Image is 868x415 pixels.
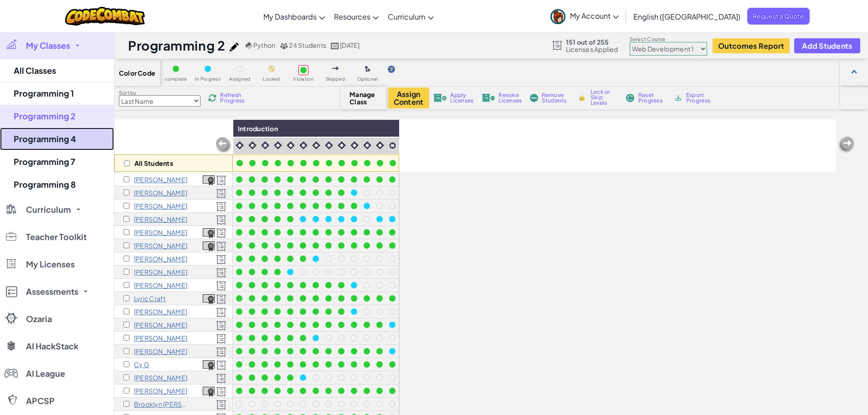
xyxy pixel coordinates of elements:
[450,92,473,103] span: Apply Licenses
[203,385,215,396] a: View Course Completion Certificate
[26,342,78,350] span: AI HackStack
[134,159,173,167] p: All Students
[216,400,226,410] img: Licensed
[299,141,308,149] img: IconIntro.svg
[248,141,257,149] img: IconIntro.svg
[253,41,275,49] span: Python
[203,228,215,238] img: certificate-icon.png
[686,92,714,103] span: Export Progress
[482,94,495,102] img: IconLicenseRevoke.svg
[376,141,384,149] img: IconIntro.svg
[216,374,226,384] img: Licensed
[207,93,217,102] img: IconReload.svg
[325,141,333,149] img: IconIntro.svg
[203,227,215,237] a: View Course Completion Certificate
[293,77,313,82] span: Violation
[629,4,745,29] a: English ([GEOGRAPHIC_DATA])
[26,233,87,241] span: Teacher Toolkit
[203,387,215,397] img: certificate-icon.png
[713,38,790,53] button: Outcomes Report
[326,77,345,82] span: Skipped
[433,94,447,102] img: IconLicenseApply.svg
[794,38,860,53] button: Add Students
[216,228,226,238] img: Licensed
[203,241,215,251] img: certificate-icon.png
[246,42,252,49] img: python.png
[383,4,438,29] a: Curriculum
[134,374,187,381] p: Jason G
[837,136,855,154] img: Arrow_Left_Inactive.png
[229,77,251,82] span: Assigned
[220,92,248,103] span: Refresh Progress
[289,41,326,49] span: 24 Students
[331,42,339,49] img: calendar.svg
[363,141,371,149] img: IconIntro.svg
[203,359,215,369] a: View Course Completion Certificate
[389,142,396,149] img: IconCapstoneLevel.svg
[570,11,619,20] span: My Account
[134,321,187,328] p: Jessalyn Duncan
[134,268,187,276] p: Taylor Canard
[26,41,70,50] span: My Classes
[134,308,187,315] p: Gabriel Dayberry
[203,360,215,370] img: certificate-icon.png
[203,293,215,303] a: View Course Completion Certificate
[566,46,618,53] span: Licenses Applied
[216,202,226,212] img: Licensed
[530,94,538,102] img: IconRemoveStudents.svg
[216,387,226,397] img: Licensed
[388,66,395,73] img: IconHint.svg
[134,334,187,342] p: Gabriel Earnest
[216,268,226,278] img: Licensed
[128,37,225,54] h1: Programming 2
[216,189,226,199] img: Licensed
[638,92,666,103] span: Reset Progress
[388,87,429,108] button: Assign Content
[365,66,370,73] img: IconOptionalLevel.svg
[550,9,565,24] img: avatar
[263,77,280,82] span: Locked
[334,12,370,21] span: Resources
[329,4,383,29] a: Resources
[230,42,239,51] img: iconPencil.svg
[216,255,226,265] img: Licensed
[65,7,145,26] img: CodeCombat logo
[134,361,149,368] p: Cy G
[134,348,187,355] p: AshLynn Engles
[216,281,226,291] img: Licensed
[216,321,226,331] img: Licensed
[134,176,187,183] p: Michael Alexander
[263,12,317,21] span: My Dashboards
[134,282,187,289] p: Madelyn Condrey
[747,8,810,25] a: Request a Quote
[203,174,215,184] a: View Course Completion Certificate
[274,141,282,149] img: IconIntro.svg
[238,124,278,133] span: Introduction
[134,387,187,395] p: Isabella I
[203,294,215,304] img: certificate-icon.png
[134,295,166,302] p: Lyric Craft
[216,215,226,225] img: Licensed
[216,294,226,304] img: Licensed
[134,215,187,223] p: Williem Balentine
[216,175,226,185] img: Licensed
[119,69,155,77] span: Color Code
[134,242,187,249] p: Braelynn Brewer
[674,94,683,102] img: IconArchive.svg
[216,347,226,357] img: Licensed
[26,287,78,296] span: Assessments
[134,255,187,262] p: rylee C
[357,77,378,82] span: Optional
[203,240,215,251] a: View Course Completion Certificate
[216,241,226,251] img: Licensed
[338,141,346,149] img: IconIntro.svg
[633,12,740,21] span: English ([GEOGRAPHIC_DATA])
[350,141,359,149] img: IconIntro.svg
[261,141,269,149] img: IconIntro.svg
[216,360,226,370] img: Licensed
[134,189,187,196] p: Jasper B
[280,42,288,49] img: MultipleUsers.png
